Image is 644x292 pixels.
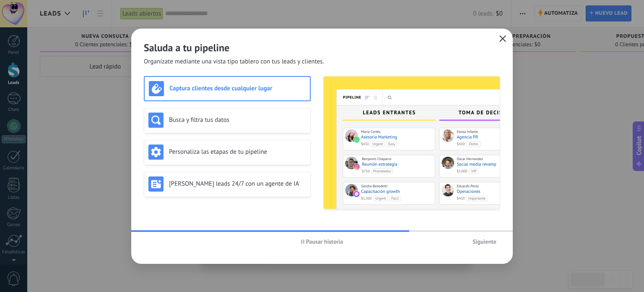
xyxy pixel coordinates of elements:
[144,58,324,66] span: Organízate mediante una vista tipo tablero con tus leads y clientes.
[169,84,306,92] h3: Captura clientes desde cualquier lugar
[306,239,343,245] span: Pausar historia
[169,148,306,156] h3: Personaliza las etapas de tu pipeline
[169,180,306,188] h3: [PERSON_NAME] leads 24/7 con un agente de IA
[473,239,496,245] span: Siguiente
[144,41,500,54] h2: Saluda a tu pipeline
[469,235,500,248] button: Siguiente
[297,235,347,248] button: Pausar historia
[169,116,306,124] h3: Busca y filtra tus datos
